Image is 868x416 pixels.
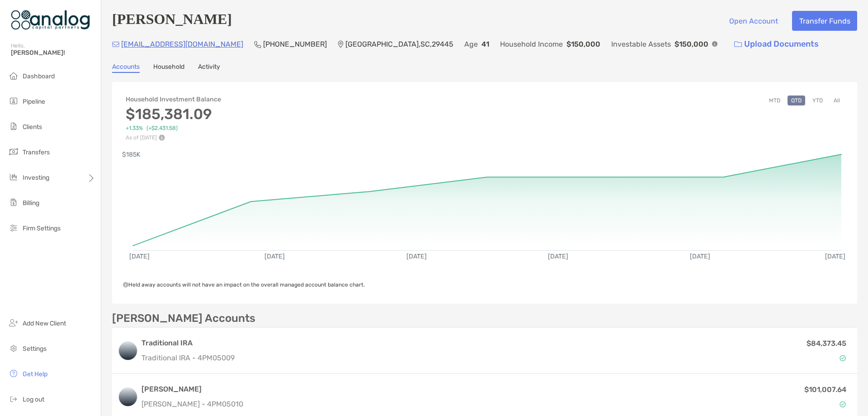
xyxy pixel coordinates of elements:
text: [DATE] [406,253,427,260]
img: investing icon [8,172,19,182]
p: [EMAIL_ADDRESS][DOMAIN_NAME] [121,38,243,50]
img: logo account [119,388,137,406]
img: Phone Icon [254,41,261,48]
p: $150,000 [566,38,600,50]
img: Email Icon [112,42,119,47]
h4: [PERSON_NAME] [112,11,232,31]
img: logout icon [8,393,19,404]
h3: Traditional IRA [142,338,235,349]
span: Add New Client [23,320,66,327]
img: Info Icon [712,41,717,47]
p: [PERSON_NAME] - 4PM05010 [142,398,243,410]
img: transfers icon [8,146,19,157]
p: Household Income [500,38,563,50]
img: pipeline icon [8,96,19,106]
img: get-help icon [8,368,19,379]
button: All [830,96,844,105]
img: firm-settings icon [8,222,19,233]
p: $84,373.45 [807,338,846,349]
button: QTD [788,96,805,105]
img: logo account [119,342,137,360]
span: Dashboard [23,72,55,80]
h3: $185,381.09 [126,105,221,123]
img: billing icon [8,197,19,208]
img: settings icon [8,343,19,354]
text: [DATE] [264,253,285,260]
img: Account Status icon [840,355,846,361]
span: Settings [23,345,47,353]
p: Age [464,38,478,50]
button: Open Account [722,11,785,31]
p: $150,000 [675,38,708,50]
span: Billing [23,199,39,207]
span: (+$2,431.58) [146,125,178,132]
p: $101,007.64 [804,384,846,395]
span: Clients [23,123,42,131]
text: [DATE] [825,253,845,260]
a: Household [153,63,184,73]
span: +1.33% [126,125,143,132]
button: Transfer Funds [792,11,857,31]
text: $185K [122,151,141,158]
img: add_new_client icon [8,317,19,328]
span: Log out [23,396,44,403]
p: 41 [481,38,489,50]
p: [PHONE_NUMBER] [263,38,327,50]
button: YTD [809,96,826,105]
span: Transfers [23,148,50,156]
img: dashboard icon [8,70,19,81]
text: [DATE] [548,253,568,260]
p: [PERSON_NAME] Accounts [112,313,255,324]
span: [PERSON_NAME]! [11,49,95,57]
img: Account Status icon [840,401,846,407]
button: MTD [765,96,784,105]
p: Traditional IRA - 4PM05009 [142,352,235,363]
h4: Household Investment Balance [126,96,221,103]
span: Investing [23,174,49,182]
img: Zoe Logo [11,4,90,36]
a: Upload Documents [728,34,825,54]
p: [GEOGRAPHIC_DATA] , SC , 29445 [345,38,453,50]
span: Firm Settings [23,225,61,232]
text: [DATE] [690,253,710,260]
span: Pipeline [23,98,45,105]
a: Accounts [112,63,140,73]
img: Location Icon [338,41,344,48]
img: Performance Info [159,134,165,141]
span: Held away accounts will not have an impact on the overall managed account balance chart. [123,282,365,288]
p: Investable Assets [611,38,671,50]
p: As of [DATE] [126,134,221,141]
img: clients icon [8,121,19,132]
text: [DATE] [129,253,150,260]
a: Activity [198,63,220,73]
span: Get Help [23,370,47,378]
img: button icon [734,41,742,48]
h3: [PERSON_NAME] [142,384,243,395]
